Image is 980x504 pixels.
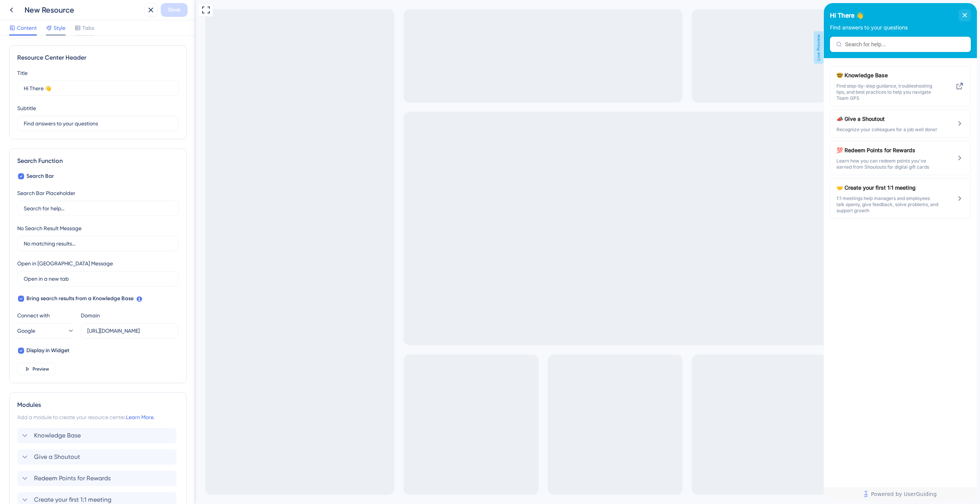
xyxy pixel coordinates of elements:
[24,119,172,128] input: Description
[17,104,36,113] div: Subtitle
[17,400,179,410] div: Modules
[13,192,115,211] span: 1:1 meetings help managers and employees talk openly, give feedback, solve problems, and support ...
[26,346,69,355] span: Display in Widget
[13,68,115,77] span: 🤓 Knowledge Base
[24,204,172,213] input: Search for help...
[168,5,180,15] span: Save
[17,156,179,166] div: Search Function
[17,311,75,320] div: Connect with
[33,366,49,372] span: Preview
[161,3,188,17] button: Save
[24,275,172,283] input: Open in a new tab
[26,294,134,303] span: Bring search results from a Knowledge Base
[17,471,179,486] div: Redeem Points for Rewards
[17,326,35,335] span: Google
[17,323,75,338] button: Google
[34,452,80,462] span: Give a Shoutout
[43,4,46,10] div: 3
[17,449,179,465] div: Give a Shoutout
[17,259,113,268] div: Open in [GEOGRAPHIC_DATA] Message
[24,84,172,93] input: Title
[17,428,179,443] div: Knowledge Base
[13,143,115,167] div: Redeem Points for Rewards
[34,474,111,483] span: Redeem Points for Rewards
[13,111,115,120] span: 📣 Give a Shoutout
[13,180,115,211] div: Create your first 1:1 meeting
[21,38,141,44] input: Search for help...
[13,68,115,98] div: Knowledge Base
[87,327,171,335] input: help.userguiding.com
[34,431,81,440] span: Knowledge Base
[13,111,115,130] div: Give a Shoutout
[13,80,115,98] span: Find step-by-step guidance, troubleshooting tips, and best practices to help you navigate Team GPS
[17,189,75,198] div: Search Bar Placeholder
[6,21,84,28] span: Find answers to your questions
[17,414,126,420] span: Add a module to create your resource center.
[7,2,38,11] span: Need Help?
[17,224,82,233] div: No Search Result Message
[618,31,627,64] span: Live Preview
[24,5,141,15] div: New Resource
[81,311,100,320] div: Domain
[26,172,54,181] span: Search Bar
[126,414,154,420] a: Learn More.
[17,363,56,375] button: Preview
[13,124,115,130] span: Recognize your colleagues for a job well done!
[17,23,37,33] span: Content
[13,155,115,167] span: Learn how you can redeem points you've earned from Shoutouts for digital gift cards
[47,486,113,496] span: Powered by UserGuiding
[13,180,115,189] span: 🤝 Create your first 1:1 meeting
[13,143,115,152] span: 💯 Redeem Points for Rewards
[17,68,28,78] div: Title
[82,23,94,33] span: Tabs
[135,6,147,18] div: close resource center
[24,239,172,248] input: No matching results...
[6,7,40,18] span: Hi There 👋
[54,23,65,33] span: Style
[17,53,179,62] div: Resource Center Header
